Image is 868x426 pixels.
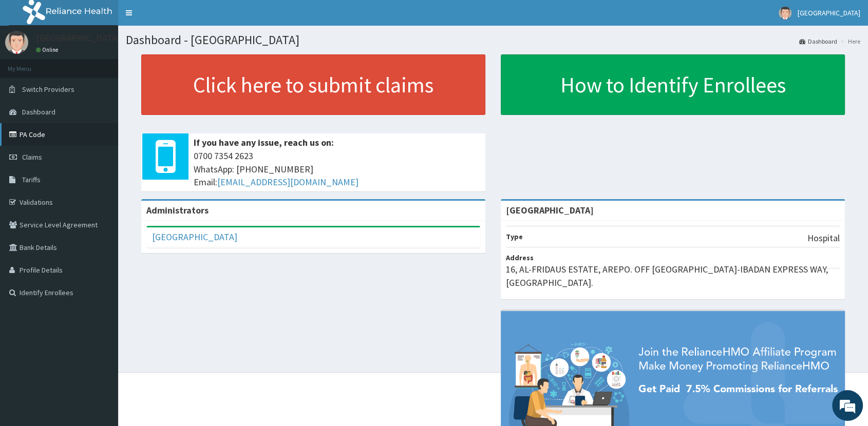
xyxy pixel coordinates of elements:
[141,54,485,115] a: Click here to submit claims
[799,37,837,46] a: Dashboard
[807,231,840,245] p: Hospital
[838,37,860,46] li: Here
[779,7,791,20] img: User Image
[194,137,334,148] b: If you have any issue, reach us on:
[506,253,534,262] b: Address
[798,8,860,17] span: [GEOGRAPHIC_DATA]
[501,54,845,115] a: How to Identify Enrollees
[22,85,74,94] span: Switch Providers
[22,107,55,117] span: Dashboard
[506,263,840,289] p: 16, AL-FRIDAUS ESTATE, AREPO. OFF [GEOGRAPHIC_DATA]-IBADAN EXPRESS WAY, [GEOGRAPHIC_DATA].
[506,232,523,241] b: Type
[36,46,61,53] a: Online
[5,31,28,54] img: User Image
[194,149,480,189] span: 0700 7354 2623 WhatsApp: [PHONE_NUMBER] Email:
[126,33,860,47] h1: Dashboard - [GEOGRAPHIC_DATA]
[217,176,358,188] a: [EMAIL_ADDRESS][DOMAIN_NAME]
[22,152,42,162] span: Claims
[22,175,41,184] span: Tariffs
[152,231,237,243] a: [GEOGRAPHIC_DATA]
[506,204,594,216] strong: [GEOGRAPHIC_DATA]
[36,33,121,43] p: [GEOGRAPHIC_DATA]
[146,204,209,216] b: Administrators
